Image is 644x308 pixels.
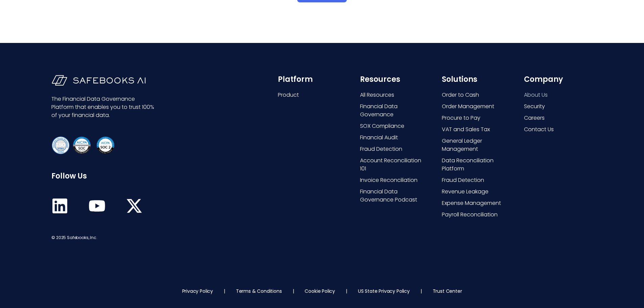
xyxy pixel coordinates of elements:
span: SOX Compliance [360,122,404,130]
span: All Resources [360,91,394,99]
span: VAT and Sales Tax [442,125,490,134]
p: The Financial Data Governance Platform that enables you to trust 100% of your financial data. [51,95,156,119]
span: Careers [524,114,545,122]
h6: Follow Us [51,172,156,181]
a: Cookie Policy [305,288,335,294]
p: | [293,288,294,294]
a: US State Privacy Policy [358,288,410,294]
span: Fraud Detection [360,145,402,153]
a: Privacy Policy [182,288,213,294]
h6: Resources [360,75,429,84]
a: Contact Us [524,125,593,134]
a: Security [524,102,593,111]
a: Careers [524,114,593,122]
span: Payroll Reconciliation [442,211,498,219]
span: Procure to Pay [442,114,480,122]
a: Trust Center [433,288,462,294]
a: General Ledger Management [442,137,510,153]
a: Financial Data Governance Podcast [360,188,429,204]
span: Product [278,91,299,99]
span: Security [524,102,545,111]
a: Procure to Pay [442,114,510,122]
span: Fraud Detection [442,176,484,184]
a: All Resources [360,91,429,99]
h6: Company [524,75,593,84]
a: VAT and Sales Tax [442,125,510,134]
a: SOX Compliance [360,122,429,130]
p: | [224,288,225,294]
a: Order Management [442,102,510,111]
a: Order to Cash [442,91,510,99]
a: Revenue Leakage [442,188,510,196]
span: © 2025 Safebooks, Inc. [51,235,97,240]
span: Contact Us [524,125,554,134]
a: Data Reconciliation Platform [442,157,510,173]
h6: Platform [278,75,347,84]
span: Financial Audit [360,134,398,142]
a: Fraud Detection [360,145,429,153]
p: | [421,288,422,294]
a: Invoice Reconciliation [360,176,429,184]
p: | [346,288,347,294]
span: About Us [524,91,548,99]
span: Order to Cash [442,91,479,99]
a: Product [278,91,347,99]
span: Revenue Leakage [442,188,488,196]
a: Expense Management [442,199,510,207]
a: About Us [524,91,593,99]
span: Invoice Reconciliation [360,176,418,184]
span: Order Management [442,102,494,111]
a: Terms & Conditions [236,288,282,294]
a: Financial Audit [360,134,429,142]
span: Expense Management [442,199,501,207]
a: Account Reconciliation 101 [360,157,429,173]
h6: Solutions [442,75,510,84]
a: Fraud Detection [442,176,510,184]
a: Financial Data Governance [360,102,429,119]
a: Payroll Reconciliation [442,211,510,219]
